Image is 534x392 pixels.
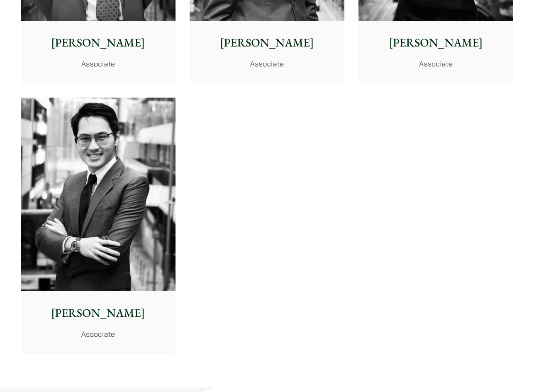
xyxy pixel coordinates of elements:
[365,34,507,51] p: [PERSON_NAME]
[196,58,338,69] p: Associate
[27,304,169,322] p: [PERSON_NAME]
[196,34,338,51] p: [PERSON_NAME]
[21,98,176,354] a: [PERSON_NAME] Associate
[27,34,169,51] p: [PERSON_NAME]
[365,58,507,69] p: Associate
[27,58,169,69] p: Associate
[27,328,169,340] p: Associate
